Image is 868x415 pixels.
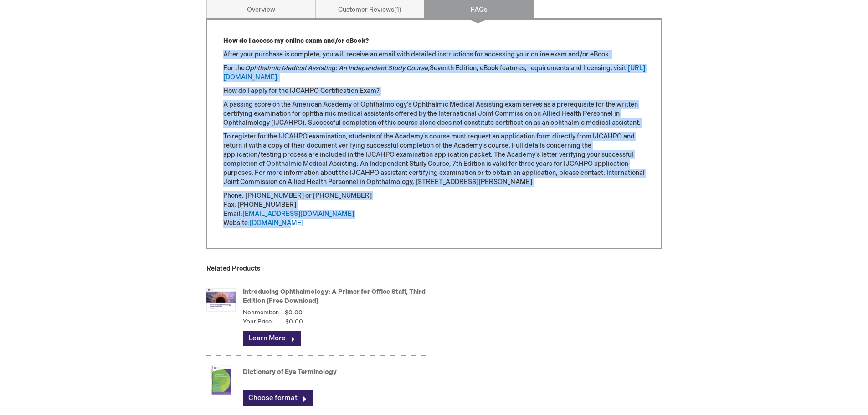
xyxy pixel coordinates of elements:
span: $0.00 [275,318,303,326]
span: 1 [394,6,401,14]
a: Learn More [243,331,301,346]
p: For the Seventh Edition, eBook features, requirements and licensing, visit: . [223,64,645,82]
img: Introducing Ophthalmology: A Primer for Office Staff, Third Edition (Free Download) [206,282,236,318]
a: [DOMAIN_NAME] [250,219,303,227]
strong: Your Price: [243,318,273,326]
p: A passing score on the American Academy of Ophthalmology’s Ophthalmic Medical Assisting exam serv... [223,100,645,128]
p: How do I apply for the IJCAHPO Certification Exam? [223,87,645,96]
a: Dictionary of Eye Terminology [243,368,337,376]
a: Introducing Ophthalmology: A Primer for Office Staff, Third Edition (Free Download) [243,288,426,305]
p: Phone: [PHONE_NUMBER] or [PHONE_NUMBER] Fax: [PHONE_NUMBER] Email: Website: [223,191,645,228]
strong: Nonmember: [243,308,280,317]
span: $0.00 [285,309,303,316]
a: Choose format [243,390,313,406]
em: Ophthalmic Medical Assisting: An Independent Study Course, [245,64,430,72]
p: To register for the IJCAHPO examination, students of the Academy's course must request an applica... [223,132,645,187]
img: Dictionary of Eye Terminology [206,362,236,398]
strong: How do I access my online exam and/or eBook? [223,37,369,45]
p: After your purchase is complete, you will receive an email with detailed instructions for accessi... [223,50,645,59]
strong: Related Products [206,265,260,272]
a: [EMAIL_ADDRESS][DOMAIN_NAME] [242,210,354,218]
